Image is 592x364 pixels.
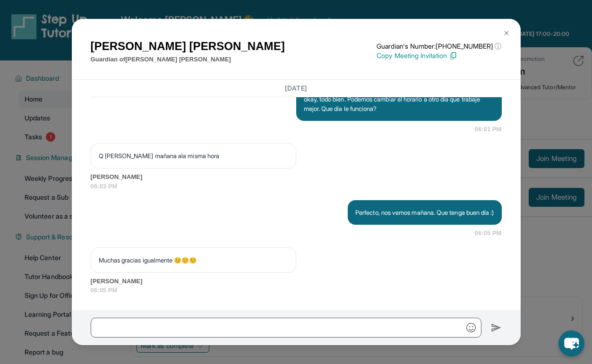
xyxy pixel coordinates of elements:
p: Muchas gracias igualmente ☺️☺️☺️ [99,255,288,265]
p: Guardian's Number: [PHONE_NUMBER] [377,42,501,51]
img: Copy Icon [449,51,457,60]
span: 06:03 PM [91,182,502,191]
p: Copy Meeting Invitation [377,51,501,60]
span: [PERSON_NAME] [91,172,502,182]
p: Q [PERSON_NAME] mañana ala misma hora [99,151,288,161]
span: ⓘ [495,42,501,51]
button: chat-button [558,330,584,356]
img: Close Icon [503,29,510,37]
span: 06:01 PM [475,125,502,134]
h3: [DATE] [91,84,502,93]
p: Perfecto, nos vemos mañana. Que tenga buen día :) [355,208,494,217]
span: 06:05 PM [91,286,502,295]
span: 06:05 PM [475,229,502,238]
img: Send icon [491,322,502,333]
p: Guardian of [PERSON_NAME] [PERSON_NAME] [91,55,285,64]
h1: [PERSON_NAME] [PERSON_NAME] [91,38,285,55]
p: okay, todo bien. Podemos cambiar el horario a otro dia que trabaje mejor. Que dia le funciona? [304,94,494,113]
img: Emoji [466,323,476,332]
span: [PERSON_NAME] [91,277,502,286]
